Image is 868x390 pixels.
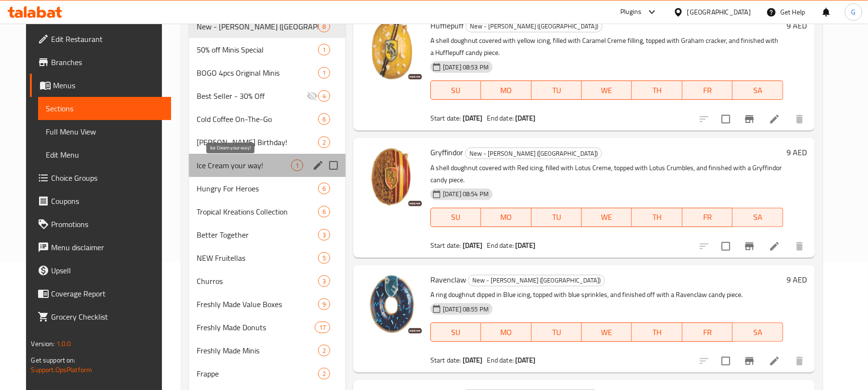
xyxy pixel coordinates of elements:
div: New - Harry Potter (House of Hogwarts) [465,148,602,159]
span: 3 [319,230,330,240]
span: 8 [319,22,330,31]
a: Edit Menu [38,143,171,166]
span: 5 [319,254,330,263]
span: Frappe [197,368,318,379]
a: Edit menu item [769,241,780,252]
span: Edit Menu [46,149,163,161]
div: items [318,183,330,194]
span: FR [686,210,729,224]
a: Coupons [30,189,171,213]
span: 50% off Minis Special [197,44,318,55]
span: FR [686,83,729,97]
button: TU [532,208,582,227]
span: SA [736,83,779,97]
span: 1 [292,161,303,170]
div: items [318,368,330,379]
span: Freshly Made Minis [197,345,318,356]
button: delete [788,235,811,258]
h6: 9 AED [787,146,807,159]
span: Start date: [430,239,461,252]
div: items [318,136,330,148]
button: WE [582,208,632,227]
span: Better Together [197,229,318,241]
a: Support.OpsPlatform [31,363,92,376]
span: Hungry For Heroes [197,183,318,194]
span: Choice Groups [51,172,163,184]
div: Best Seller - 30% Off4 [189,84,346,108]
div: items [318,90,330,102]
span: TU [535,210,578,224]
div: New - Harry Potter (House of Hogwarts) [466,21,602,32]
button: SU [430,208,481,227]
a: Menu disclaimer [30,236,171,259]
a: Choice Groups [30,166,171,189]
span: 6 [319,115,330,124]
a: Coverage Report [30,282,171,305]
span: New - [PERSON_NAME] ([GEOGRAPHIC_DATA]) [466,148,601,159]
span: SU [435,210,477,224]
a: Edit menu item [769,113,780,125]
span: Freshly Made Donuts [197,322,314,333]
button: TH [632,323,682,342]
span: End date: [487,239,514,252]
span: 4 [319,92,330,101]
div: Frappe2 [189,362,346,385]
span: WE [586,210,628,224]
span: Start date: [430,354,461,366]
span: Ravenclaw [430,272,466,287]
h6: 9 AED [787,273,807,286]
span: Ice Cream your way! [197,160,291,171]
span: Select to update [716,236,736,256]
span: MO [485,83,527,97]
button: SA [733,323,783,342]
button: Branch-specific-item [738,108,761,131]
div: Churros3 [189,269,346,293]
div: Plugins [620,6,641,18]
a: Edit menu item [769,355,780,367]
span: WE [586,325,628,339]
span: Start date: [430,112,461,124]
div: NEW Fruitellas5 [189,246,346,269]
a: Grocery Checklist [30,305,171,328]
a: Promotions [30,213,171,236]
button: SA [733,81,783,100]
div: [PERSON_NAME] Birthday!2 [189,131,346,154]
button: WE [582,81,632,100]
div: Freshly Made Value Boxes [197,298,318,310]
span: Sections [46,103,163,114]
div: Freshly Made Value Boxes9 [189,293,346,316]
span: Branches [51,56,163,68]
button: edit [311,158,325,173]
div: items [291,160,303,171]
span: 6 [319,207,330,216]
div: items [318,229,330,241]
span: Cold Coffee On-The-Go [197,113,318,125]
span: Menus [53,80,163,91]
span: SU [435,83,477,97]
span: 2 [319,346,330,355]
div: Freshly Made Minis2 [189,339,346,362]
span: [PERSON_NAME] Birthday! [197,136,318,148]
button: Branch-specific-item [738,235,761,258]
button: MO [481,323,531,342]
div: New - [PERSON_NAME] ([GEOGRAPHIC_DATA])8 [189,15,346,38]
a: Branches [30,51,171,74]
span: New - [PERSON_NAME] ([GEOGRAPHIC_DATA]) [468,275,604,286]
button: SU [430,81,481,100]
button: MO [481,81,531,100]
div: items [318,252,330,264]
div: items [318,113,330,125]
span: TU [535,83,578,97]
span: Upsell [51,265,163,276]
span: TH [636,83,678,97]
div: Freshly Made Donuts17 [189,316,346,339]
span: SA [736,210,779,224]
span: Promotions [51,218,163,230]
div: Krispy Kreme Birthday! [197,136,318,148]
div: items [318,206,330,217]
span: Gryffindor [430,145,463,160]
span: 1.0.0 [56,337,71,350]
